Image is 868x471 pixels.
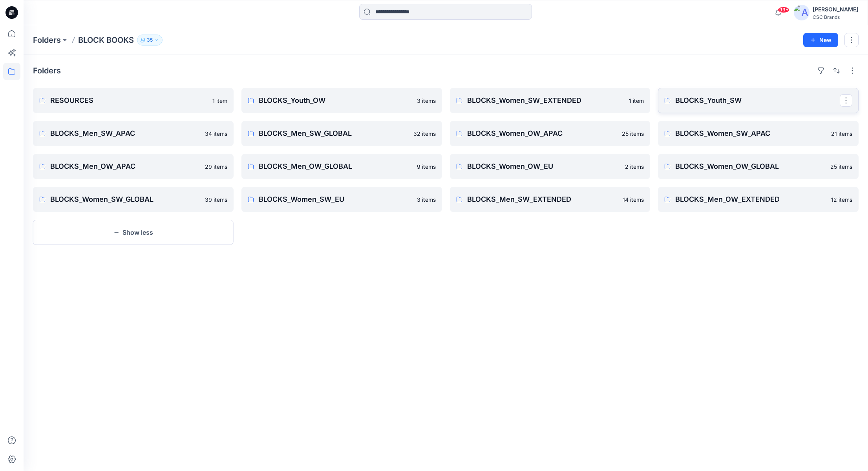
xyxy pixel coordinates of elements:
a: BLOCKS_Men_SW_GLOBAL32 items [241,121,442,146]
p: 2 items [625,162,644,171]
a: BLOCKS_Women_OW_GLOBAL25 items [658,154,859,179]
a: BLOCKS_Women_SW_EXTENDED1 item [450,88,651,113]
div: CSC Brands [813,14,858,20]
p: BLOCKS_Men_OW_EXTENDED [675,194,826,205]
p: 21 items [831,130,852,138]
p: BLOCKS_Women_SW_APAC [675,128,826,139]
p: 3 items [417,195,436,204]
p: 12 items [831,195,852,204]
div: [PERSON_NAME] [813,5,858,14]
button: New [803,33,838,47]
h4: Folders [33,66,61,75]
button: 35 [137,35,163,46]
a: BLOCKS_Women_OW_EU2 items [450,154,651,179]
a: BLOCKS_Men_OW_GLOBAL9 items [241,154,442,179]
p: 34 items [205,130,227,138]
img: avatar [794,5,810,20]
a: BLOCKS_Women_SW_GLOBAL39 items [33,187,234,212]
a: BLOCKS_Women_OW_APAC25 items [450,121,651,146]
a: BLOCKS_Youth_SW [658,88,859,113]
p: BLOCKS_Men_SW_GLOBAL [259,128,409,139]
a: Folders [33,35,61,46]
p: BLOCKS_Women_OW_GLOBAL [675,161,826,172]
p: BLOCKS_Youth_OW [259,95,412,106]
button: Show less [33,220,234,245]
p: 35 [147,36,153,44]
p: BLOCKS_Women_OW_EU [467,161,621,172]
p: 3 items [417,97,436,105]
p: 32 items [413,130,436,138]
p: 1 item [629,97,644,105]
a: BLOCKS_Men_OW_EXTENDED12 items [658,187,859,212]
a: BLOCKS_Men_SW_EXTENDED14 items [450,187,651,212]
a: BLOCKS_Men_SW_APAC34 items [33,121,234,146]
p: BLOCKS_Women_SW_EXTENDED [467,95,625,106]
p: RESOURCES [50,95,208,106]
p: 39 items [205,195,227,204]
p: BLOCK BOOKS [78,35,134,46]
p: BLOCKS_Men_SW_APAC [50,128,200,139]
p: 9 items [417,162,436,171]
span: 99+ [778,7,789,13]
p: BLOCKS_Women_OW_APAC [467,128,618,139]
a: BLOCKS_Youth_OW3 items [241,88,442,113]
p: BLOCKS_Men_SW_EXTENDED [467,194,618,205]
p: BLOCKS_Men_OW_GLOBAL [259,161,412,172]
p: 14 items [623,195,644,204]
p: 25 items [830,162,852,171]
a: BLOCKS_Men_OW_APAC29 items [33,154,234,179]
a: RESOURCES1 item [33,88,234,113]
p: BLOCKS_Youth_SW [675,95,840,106]
a: BLOCKS_Women_SW_EU3 items [241,187,442,212]
p: BLOCKS_Men_OW_APAC [50,161,200,172]
p: 25 items [622,130,644,138]
a: BLOCKS_Women_SW_APAC21 items [658,121,859,146]
p: BLOCKS_Women_SW_EU [259,194,412,205]
p: BLOCKS_Women_SW_GLOBAL [50,194,200,205]
p: 1 item [212,97,227,105]
p: 29 items [205,162,227,171]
